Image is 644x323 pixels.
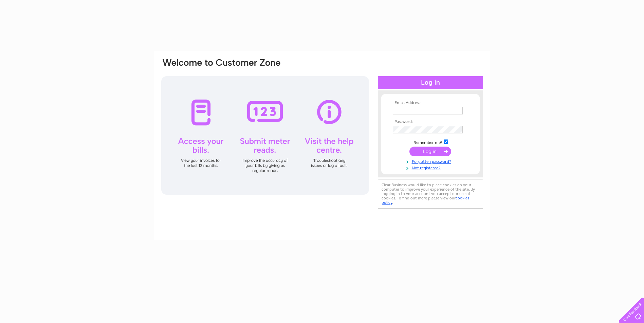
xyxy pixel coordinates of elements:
[391,138,470,145] td: Remember me?
[409,147,451,156] input: Submit
[382,196,469,205] a: cookies policy
[393,164,470,171] a: Not registered?
[393,158,470,164] a: Forgotten password?
[378,179,483,209] div: Clear Business would like to place cookies on your computer to improve your experience of the sit...
[391,101,470,105] th: Email Address:
[391,120,470,124] th: Password:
